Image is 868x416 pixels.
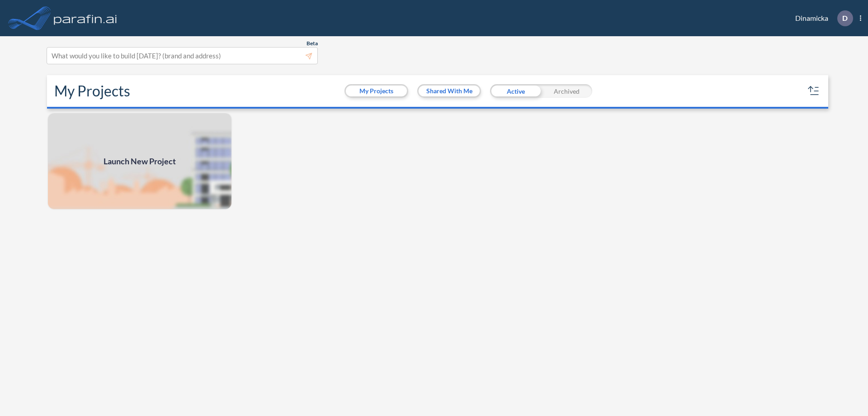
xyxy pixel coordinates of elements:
[541,84,592,98] div: Archived
[307,40,318,47] span: Beta
[782,10,861,26] div: Dinamicka
[346,86,407,96] button: My Projects
[104,155,176,167] span: Launch New Project
[47,112,232,210] a: Launch New Project
[54,82,130,100] h2: My Projects
[490,84,541,98] div: Active
[52,9,119,27] img: logo
[47,112,232,210] img: add
[419,86,480,96] button: Shared With Me
[807,84,821,98] button: sort
[842,14,848,22] p: D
